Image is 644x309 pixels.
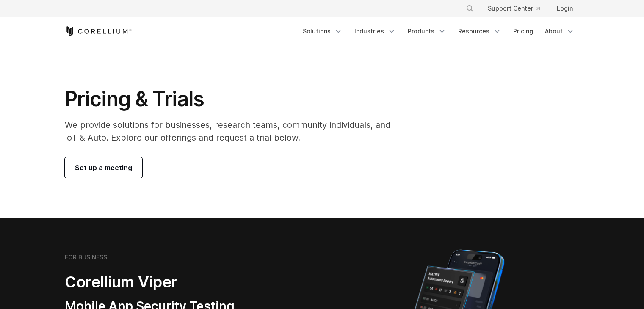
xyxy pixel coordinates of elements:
a: Products [403,24,451,39]
a: Login [550,1,580,16]
div: Navigation Menu [456,1,580,16]
a: Corellium Home [65,26,132,36]
h6: FOR BUSINESS [65,254,107,261]
div: Navigation Menu [298,24,580,39]
a: Resources [453,24,506,39]
p: We provide solutions for businesses, research teams, community individuals, and IoT & Auto. Explo... [65,119,402,144]
a: Support Center [481,1,547,16]
h2: Corellium Viper [65,273,282,292]
a: Solutions [298,24,348,39]
a: Industries [349,24,401,39]
a: Pricing [508,24,538,39]
a: About [540,24,580,39]
button: Search [462,1,478,16]
a: Set up a meeting [65,157,142,178]
h1: Pricing & Trials [65,86,402,112]
span: Set up a meeting [75,163,132,173]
